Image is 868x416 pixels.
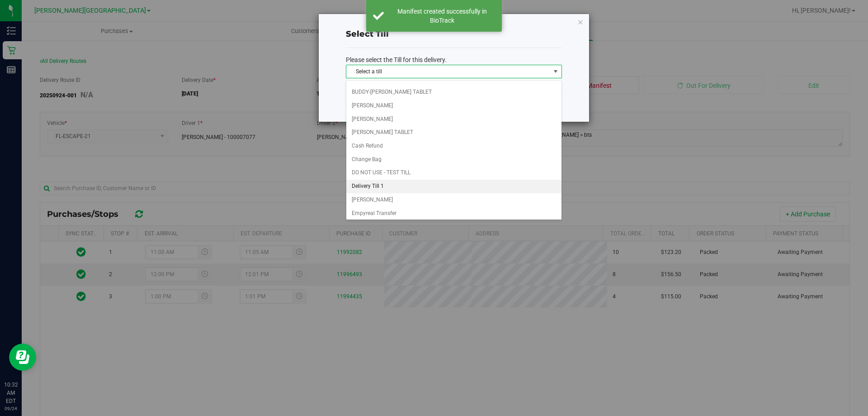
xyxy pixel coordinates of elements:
p: Please select the Till for this delivery. [346,55,562,65]
li: [PERSON_NAME] TABLET [346,126,561,139]
div: Manifest created successfully in BioTrack [389,7,495,25]
li: [PERSON_NAME] [346,99,561,113]
li: Empyreal Transfer [346,207,561,220]
iframe: Resource center [9,344,36,371]
li: Delivery Till 1 [346,180,561,193]
span: Select a till [346,65,550,78]
li: Cash Refund [346,139,561,153]
span: select [550,65,561,78]
li: BUDDY-[PERSON_NAME] TABLET [346,86,561,99]
li: Change Bag [346,153,561,167]
li: [PERSON_NAME] [346,193,561,207]
li: [PERSON_NAME] [346,113,561,126]
li: DO NOT USE - TEST TILL [346,166,561,180]
span: Select Till [346,29,389,39]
